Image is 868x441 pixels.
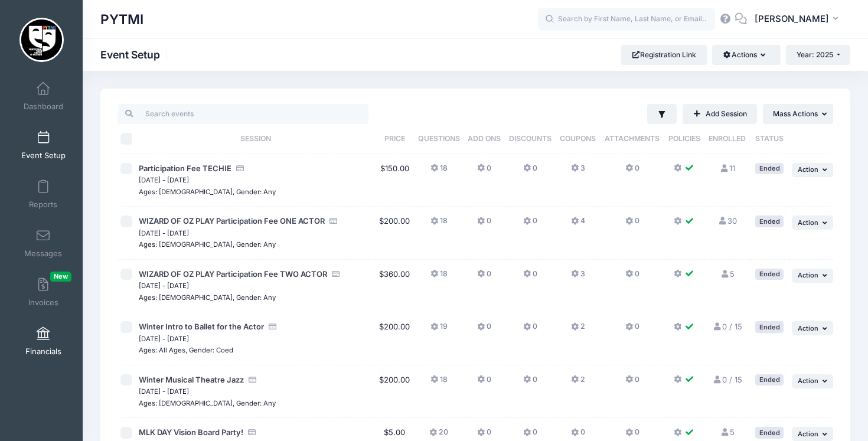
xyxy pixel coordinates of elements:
[247,429,257,436] i: Accepting Credit Card Payments
[625,374,639,391] button: 0
[798,271,818,279] span: Action
[509,134,552,143] span: Discounts
[29,200,57,210] span: Reports
[755,269,784,280] div: Ended
[15,272,71,313] a: InvoicesNew
[376,154,413,207] td: $150.00
[504,124,556,154] th: Discounts
[329,217,338,225] i: Accepting Credit Card Payments
[683,104,757,124] a: Add Session
[605,134,660,143] span: Attachments
[523,163,537,180] button: 0
[15,223,71,264] a: Messages
[773,109,818,118] span: Mass Actions
[376,207,413,260] td: $200.00
[100,48,170,61] h1: Event Setup
[792,427,833,441] button: Action
[755,374,784,386] div: Ended
[430,374,448,391] button: 18
[798,430,818,438] span: Action
[464,124,504,154] th: Add Ons
[755,321,784,332] div: Ended
[15,125,71,166] a: Event Setup
[139,346,233,354] small: Ages: All Ages, Gender: Coed
[755,215,784,227] div: Ended
[798,377,818,385] span: Action
[418,134,460,143] span: Questions
[625,163,639,180] button: 0
[376,365,413,419] td: $200.00
[523,215,537,233] button: 0
[792,269,833,283] button: Action
[523,269,537,286] button: 0
[755,427,784,438] div: Ended
[28,298,58,308] span: Invoices
[571,374,585,391] button: 2
[798,165,818,174] span: Action
[560,134,596,143] span: Coupons
[750,124,789,154] th: Status
[712,45,780,65] button: Actions
[21,151,66,161] span: Event Setup
[468,134,501,143] span: Add Ons
[763,104,833,124] button: Mass Actions
[19,18,64,62] img: PYTMI
[625,321,639,338] button: 0
[139,427,243,437] span: MLK DAY Vision Board Party!
[139,229,189,237] small: [DATE] - [DATE]
[248,376,257,384] i: Accepting Credit Card Payments
[625,215,639,233] button: 0
[664,124,704,154] th: Policies
[523,374,537,391] button: 0
[477,321,491,338] button: 0
[139,399,276,407] small: Ages: [DEMOGRAPHIC_DATA], Gender: Any
[24,102,63,112] span: Dashboard
[376,124,413,154] th: Price
[15,321,71,362] a: Financials
[786,45,850,65] button: Year: 2025
[139,335,189,343] small: [DATE] - [DATE]
[797,50,833,59] span: Year: 2025
[139,293,276,302] small: Ages: [DEMOGRAPHIC_DATA], Gender: Any
[755,163,784,174] div: Ended
[625,269,639,286] button: 0
[755,12,829,25] span: [PERSON_NAME]
[720,164,735,173] a: 11
[268,323,278,331] i: Accepting Credit Card Payments
[25,347,61,357] span: Financials
[477,269,491,286] button: 0
[139,240,276,249] small: Ages: [DEMOGRAPHIC_DATA], Gender: Any
[538,8,715,31] input: Search by First Name, Last Name, or Email...
[720,269,735,279] a: 5
[413,124,464,154] th: Questions
[139,216,325,226] span: WIZARD OF OZ PLAY Participation Fee ONE ACTOR
[430,269,448,286] button: 18
[139,375,244,384] span: Winter Musical Theatre Jazz
[139,269,327,279] span: WIZARD OF OZ PLAY Participation Fee TWO ACTOR
[718,216,737,226] a: 30
[571,215,585,233] button: 4
[713,322,742,331] a: 0 / 15
[747,6,850,33] button: [PERSON_NAME]
[792,215,833,230] button: Action
[571,163,585,180] button: 3
[556,124,600,154] th: Coupons
[139,176,189,184] small: [DATE] - [DATE]
[136,124,376,154] th: Session
[477,163,491,180] button: 0
[668,134,700,143] span: Policies
[571,321,585,338] button: 2
[376,312,413,365] td: $200.00
[50,272,71,282] span: New
[621,45,707,65] a: Registration Link
[15,76,71,117] a: Dashboard
[798,218,818,227] span: Action
[430,215,448,233] button: 18
[571,269,585,286] button: 3
[139,282,189,290] small: [DATE] - [DATE]
[792,163,833,177] button: Action
[798,324,818,332] span: Action
[792,321,833,335] button: Action
[523,321,537,338] button: 0
[139,322,264,331] span: Winter Intro to Ballet for the Actor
